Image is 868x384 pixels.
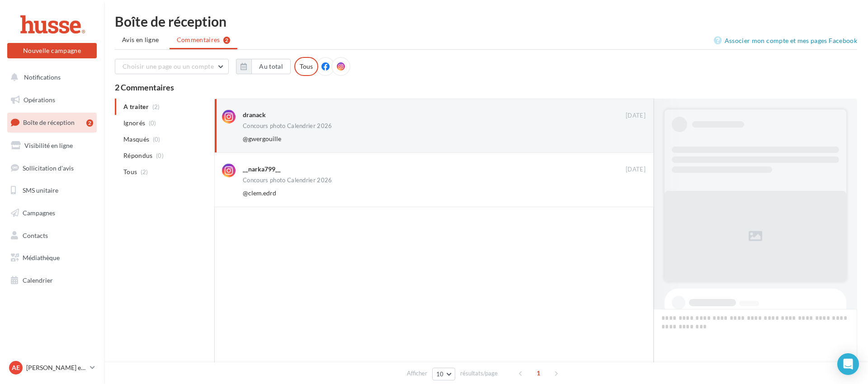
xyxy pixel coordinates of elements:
button: Nouvelle campagne [7,43,97,58]
span: Avis en ligne [122,35,159,44]
button: Au total [236,59,291,74]
span: Masqués [123,135,149,144]
a: Visibilité en ligne [5,136,99,155]
div: Boîte de réception [115,14,857,28]
span: Répondus [123,151,153,160]
a: Ae [PERSON_NAME] et [PERSON_NAME] [7,359,97,376]
div: Concours photo Calendrier 2026 [243,177,332,183]
a: Médiathèque [5,248,99,267]
button: Au total [251,59,291,74]
span: @clem.edrd [243,189,276,197]
a: Associer mon compte et mes pages Facebook [714,35,857,46]
span: Sollicitation d'avis [23,164,74,171]
a: Contacts [5,226,99,245]
span: Notifications [24,73,61,81]
button: Choisir une page ou un compte [115,59,229,74]
span: Campagnes [23,209,55,217]
span: Ae [12,363,20,372]
span: Boîte de réception [23,119,75,126]
div: Tous [294,57,318,76]
div: dranack [243,110,266,119]
p: [PERSON_NAME] et [PERSON_NAME] [26,363,86,372]
span: (0) [156,152,164,159]
span: (0) [149,119,156,127]
span: 10 [436,370,444,378]
a: Opérations [5,90,99,109]
span: Ignorés [123,119,145,128]
a: Campagnes [5,204,99,223]
span: Choisir une page ou un compte [123,62,214,70]
div: 2 Commentaires [115,83,857,91]
span: @gwergouille [243,135,281,142]
a: Boîte de réception2 [5,113,99,132]
div: 2 [86,119,93,127]
div: __narka799__ [243,165,281,174]
span: (2) [141,168,148,175]
span: Visibilité en ligne [24,142,73,149]
span: SMS unitaire [23,186,58,194]
span: Tous [123,167,137,176]
span: Afficher [407,369,427,378]
span: Calendrier [23,276,53,284]
a: Sollicitation d'avis [5,159,99,178]
a: SMS unitaire [5,181,99,200]
div: Open Intercom Messenger [837,353,859,375]
button: Notifications [5,68,95,87]
a: Calendrier [5,271,99,290]
span: Médiathèque [23,254,60,261]
span: (0) [153,136,160,143]
span: résultats/page [460,369,498,378]
span: Opérations [24,96,55,104]
span: 1 [531,366,546,380]
span: Contacts [23,232,48,239]
div: Concours photo Calendrier 2026 [243,123,332,129]
button: 10 [432,368,455,380]
span: [DATE] [626,166,646,174]
span: [DATE] [626,112,646,120]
